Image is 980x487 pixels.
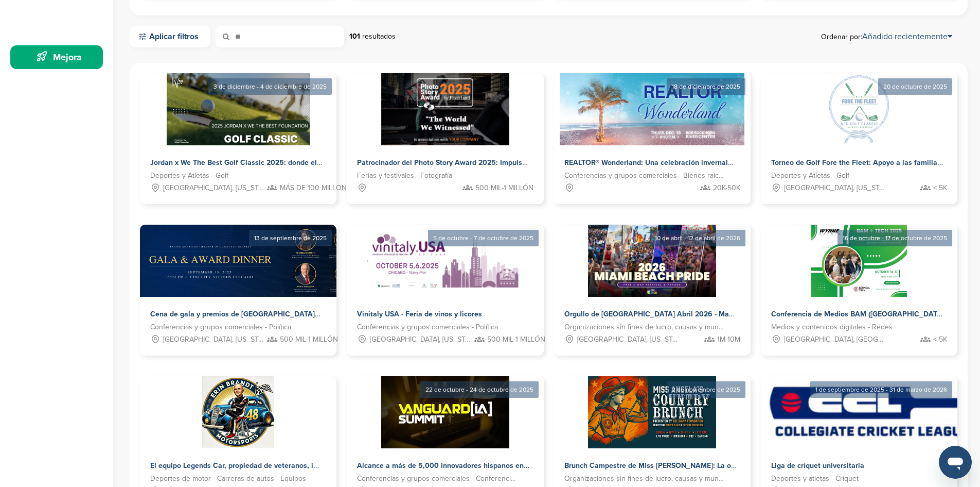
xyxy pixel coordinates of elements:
font: Patrocinador del Photo Story Award 2025: Impulsa la sexta competencia mundial anual de narración ... [357,157,734,167]
font: < 5K [933,335,947,344]
img: Patrocinador y [381,73,509,145]
font: Ordenar por: [821,32,862,41]
font: Añadido recientemente [862,31,948,42]
font: Ferias y festivales - Fotografía [357,171,452,180]
font: 1M-10M [717,335,740,344]
font: Más de 100 millones [280,183,355,192]
a: 3 de diciembre - 4 de diciembre de 2025 Patrocinador y Jordan x We The Best Golf Classic 2025: do... [140,57,336,204]
font: Deportes y atletas - Críquet [771,474,859,483]
a: 13 de septiembre de 2025 Patrocinador y Cena de gala y premios de [GEOGRAPHIC_DATA] Conferencias ... [140,208,336,356]
font: Jordan x We The Best Golf Classic 2025: donde el deporte, la música y la filantropía se unen [150,157,459,167]
a: Patrocinador y Patrocinador del Photo Story Award 2025: Impulsa la sexta competencia mundial anua... [347,73,543,204]
font: Mejora [53,52,82,63]
img: Patrocinador y [140,225,387,297]
img: Patrocinador y [167,73,310,145]
img: Patrocinador y [823,73,895,145]
font: < 5K [933,183,947,192]
font: 13 de septiembre de 2025 [254,234,327,242]
iframe: Botón para iniciar la ventana de mensajería [939,446,972,479]
img: Patrocinador y [560,73,744,145]
a: 20 de octubre de 2025 Patrocinador y Torneo de Golf Fore the Fleet: Apoyo a las familias de la av... [761,57,957,204]
font: 10 de abril - 12 de abril de 2026 [655,234,740,242]
img: Patrocinador y [811,225,907,297]
font: Conferencias y grupos comerciales - Política [150,323,291,331]
font: Cena de gala y premios de [GEOGRAPHIC_DATA] [150,309,320,319]
font: 20K-50K [713,183,740,192]
font: Aplicar filtros [149,31,199,42]
font: El equipo Legends Car, propiedad de veteranos, impulsa la excelencia en las carreras y el impacto... [150,460,608,471]
font: 18 de diciembre de 2025 [672,83,740,90]
font: 20 de octubre de 2025 [883,83,947,90]
font: Alcance a más de 5,000 innovadores hispanos en Vanguardia Summit [357,460,591,471]
img: Patrocinador y [202,376,274,448]
font: Organizaciones sin fines de lucro, causas y municipios - Clubes [564,474,767,483]
img: Patrocinador y [588,225,716,297]
font: Liga de críquet universitaria [771,461,864,470]
font: Conferencias y grupos comerciales - Política [357,323,498,331]
font: [GEOGRAPHIC_DATA], [GEOGRAPHIC_DATA] [784,335,925,344]
font: Organizaciones sin fines de lucro, causas y municipios: diversidad, equidad e inclusión [564,323,841,331]
font: Vinitaly USA - Feria de vinos y licores [357,310,482,318]
font: Deportes y Atletas - Golf [771,171,849,180]
a: 5 de octubre - 7 de octubre de 2025 Patrocinador y Vinitaly USA - Feria de vinos y licores Confer... [347,208,543,356]
img: Patrocinador y [588,376,716,448]
a: Añadido recientemente [862,31,952,42]
font: Medios y contenidos digitales - Redes [771,323,893,331]
img: Patrocinador y [381,376,509,448]
font: Deportes y Atletas - Golf [150,171,228,180]
a: Aplicar filtros [130,26,210,47]
font: 1 de septiembre de 2025 - 31 de marzo de 2026 [815,386,947,393]
img: Patrocinador y [761,376,977,448]
font: [GEOGRAPHIC_DATA], [US_STATE] [370,335,479,344]
font: [GEOGRAPHIC_DATA], [US_STATE] [784,183,893,192]
font: [GEOGRAPHIC_DATA], [US_STATE] [163,183,272,192]
font: Conferencias y grupos comerciales - Bienes raíces [564,171,726,180]
font: Conferencias y grupos comerciales - Conferencia de la industria del marketing [357,474,607,483]
font: Orgullo de [GEOGRAPHIC_DATA] Abril 2026 - Mantengamos vivo el ORGULLO [564,309,825,319]
font: resultados [362,32,396,41]
a: Mejora [10,45,103,69]
font: 3 de diciembre - 4 de diciembre de 2025 [213,83,327,90]
font: 500 mil-1 millón [475,183,533,192]
a: 18 de diciembre de 2025 Patrocinador y REALTOR® Wonderland: Una celebración invernal Conferencias... [554,57,751,204]
font: 2 de noviembre de 2025 [672,386,740,393]
img: Patrocinador y [365,225,526,297]
font: 16 de octubre - 17 de octubre de 2025 [843,234,947,242]
font: [GEOGRAPHIC_DATA], [US_STATE] [577,335,686,344]
font: 5 de octubre - 7 de octubre de 2025 [433,234,533,242]
font: Deportes de motor - Carreras de autos - Equipos [150,474,306,483]
font: 22 de octubre - 24 de octubre de 2025 [425,386,533,393]
a: 16 de octubre - 17 de octubre de 2025 Patrocinador y Conferencia de Medios BAM ([GEOGRAPHIC_DATA]... [761,208,957,356]
a: 10 de abril - 12 de abril de 2026 Patrocinador y Orgullo de [GEOGRAPHIC_DATA] Abril 2026 - Manten... [554,208,751,356]
font: REALTOR® Wonderland: Una celebración invernal [564,157,734,167]
font: 500 mil-1 millón [280,335,338,344]
font: 500 mil-1 millón [487,335,545,344]
font: [GEOGRAPHIC_DATA], [US_STATE] [163,335,272,344]
font: 101 [349,32,360,41]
